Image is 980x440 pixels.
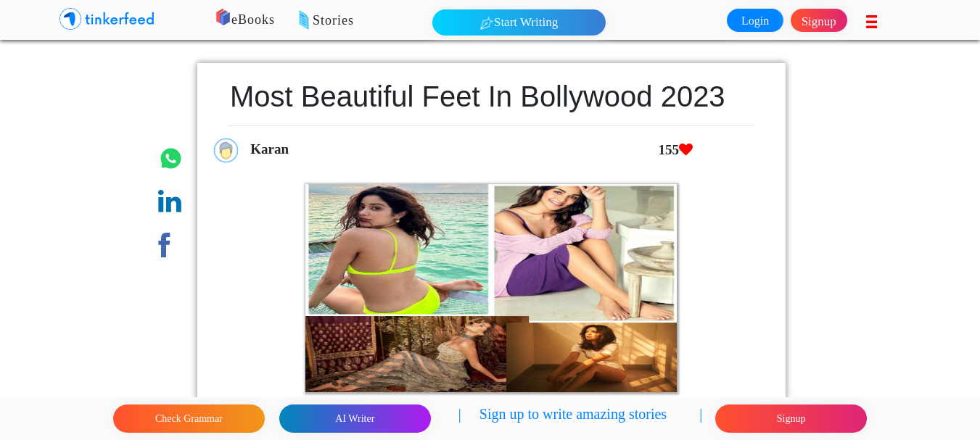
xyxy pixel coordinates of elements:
[253,11,684,31] p: Stories
[113,404,265,433] button: Check Grammar
[715,404,867,433] button: Signup
[279,404,431,433] button: AI Writer
[244,133,800,167] div: Karan
[213,79,741,114] h1: Most Beautiful Feet In Bollywood 2023
[305,184,677,392] img: 3020.png
[791,9,847,32] a: Signup
[458,403,702,434] p: | Sign up to write amazing stories |
[432,9,606,36] button: Start Writing
[158,146,184,171] img: whatsapp.png
[727,9,783,32] a: Login
[196,10,627,30] p: eBooks
[213,138,239,163] img: profile_icon.png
